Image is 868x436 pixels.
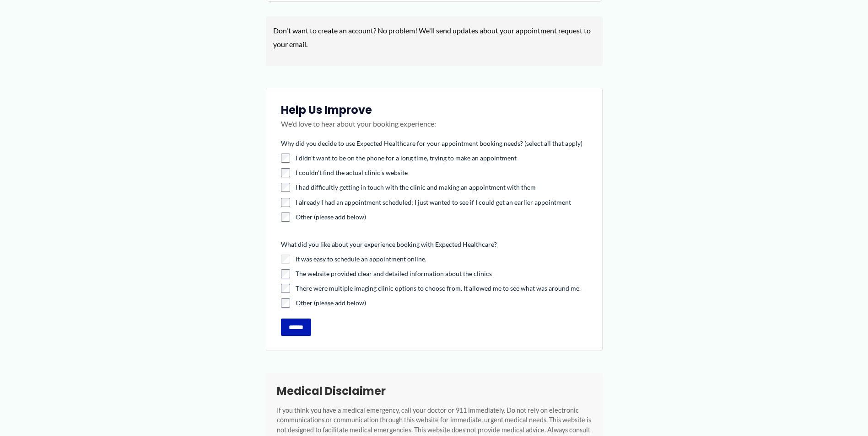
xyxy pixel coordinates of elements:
label: It was easy to schedule an appointment online. [296,255,588,264]
label: There were multiple imaging clinic options to choose from. It allowed me to see what was around me. [296,284,588,293]
label: I couldn't find the actual clinic's website [296,168,588,177]
p: We'd love to hear about your booking experience: [281,117,588,140]
label: I had difficultly getting in touch with the clinic and making an appointment with them [296,183,588,192]
label: Other (please add below) [296,298,588,308]
legend: Why did you decide to use Expected Healthcare for your appointment booking needs? (select all tha... [281,139,582,148]
label: Other (please add below) [296,213,588,222]
label: The website provided clear and detailed information about the clinics [296,269,588,278]
h3: Help Us Improve [281,103,588,117]
label: I already I had an appointment scheduled; I just wanted to see if I could get an earlier appointment [296,198,588,207]
p: Don't want to create an account? No problem! We'll send updates about your appointment request to... [273,24,595,51]
legend: What did you like about your experience booking with Expected Healthcare? [281,240,497,249]
h2: Medical Disclaimer [277,384,592,398]
label: I didn't want to be on the phone for a long time, trying to make an appointment [296,154,588,163]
